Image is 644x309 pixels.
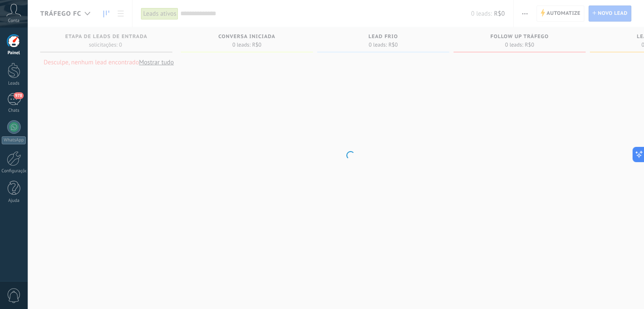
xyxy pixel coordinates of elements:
[14,92,23,99] span: 978
[2,81,26,86] div: Leads
[8,18,19,24] span: Conta
[2,198,26,204] div: Ajuda
[2,108,26,113] div: Chats
[2,168,26,174] div: Configurações
[2,136,26,144] div: WhatsApp
[2,50,26,56] div: Painel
